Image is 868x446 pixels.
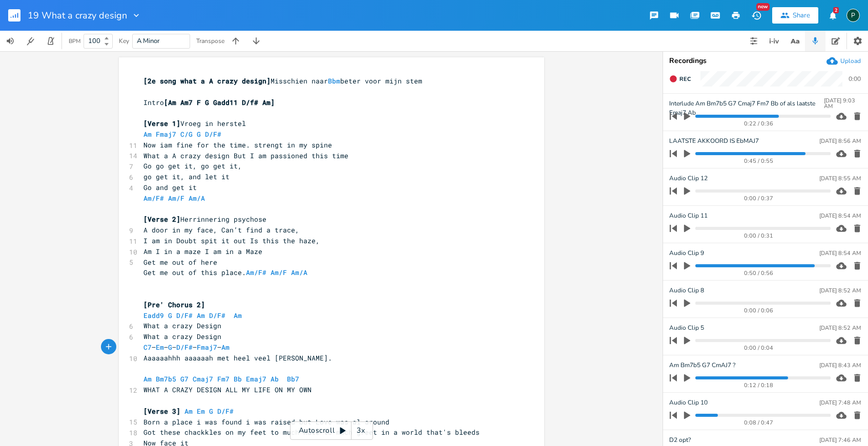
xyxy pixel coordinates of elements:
[687,121,831,126] div: 0:22 / 0:36
[826,55,861,67] button: Upload
[143,300,205,309] span: [Pre' Chorus 2]
[143,140,332,150] span: Now iam fine for the time. strengt in my spine
[756,3,770,11] div: New
[143,268,312,277] span: Get me out of this place.
[669,286,704,295] span: Audio Clip 8
[846,4,860,27] button: P
[291,268,307,277] span: Am/A
[143,183,197,192] span: Go and get it
[143,76,271,86] span: [2e song what a A crazy design]
[143,321,221,330] span: What a crazy Design
[234,311,242,320] span: Am
[197,407,205,416] span: Em
[246,374,266,384] span: Emaj7
[143,385,312,394] span: WHAT A CRAZY DESIGN ALL MY LIFE ON MY OWN
[246,268,266,277] span: Am/F#
[143,428,480,437] span: Got these chackkles on my feet to much hate to much greet in a world that's bleeds
[143,194,164,203] span: Am/F#
[209,407,213,416] span: G
[28,11,127,20] span: 19 What a crazy design
[143,311,164,320] span: Eadd9
[352,421,370,440] div: 3x
[143,332,221,341] span: What a crazy Design
[819,325,861,331] div: [DATE] 8:52 AM
[119,38,129,44] div: Key
[176,311,193,320] span: D/F#
[156,130,176,139] span: Fmaj7
[669,57,862,65] div: Recordings
[687,233,831,239] div: 0:00 / 0:31
[687,383,831,388] div: 0:12 / 0:18
[143,343,152,352] span: C7
[833,7,839,13] div: 2
[669,136,759,146] span: LAATSTE AKKOORD IS EbMAJ7
[143,343,230,352] span: – – – – –
[687,270,831,276] div: 0:50 / 0:56
[184,407,193,416] span: Am
[221,343,230,352] span: Am
[217,374,230,384] span: Fm7
[168,311,172,320] span: G
[746,6,767,25] button: New
[197,311,205,320] span: Am
[193,374,213,384] span: Cmaj7
[164,98,275,107] span: [Am Am7 F G Gadd11 D/f# Am]
[180,374,189,384] span: G7
[143,76,422,86] span: Misschien naar beter voor mijn stem
[143,417,389,427] span: Born a place i was found i was raised but Love was al around
[143,236,320,245] span: I am in Doubt spit it out Is this the haze,
[819,176,861,181] div: [DATE] 8:55 AM
[143,119,180,128] span: [Verse 1]
[665,71,695,87] button: Rec
[819,288,861,293] div: [DATE] 8:52 AM
[840,57,861,65] div: Upload
[196,38,224,44] div: Transpose
[772,7,818,24] button: Share
[143,407,180,416] span: [Verse 3]
[819,250,861,256] div: [DATE] 8:54 AM
[143,258,217,267] span: Get me out of here
[197,130,201,139] span: G
[180,130,193,139] span: C/G
[143,172,230,181] span: go get it, and let it
[669,398,708,408] span: Audio Clip 10
[143,98,279,107] span: Intro
[271,268,287,277] span: Am/F
[679,75,691,83] span: Rec
[849,76,861,82] div: 0:00
[197,343,217,352] span: Fmaj7
[143,215,266,224] span: Herrinnering psychose
[156,374,176,384] span: Bm7b5
[143,119,246,128] span: Vroeg in herstel
[669,435,691,445] span: D2 opt?
[143,130,152,139] span: Am
[143,225,299,235] span: A door in my face, Can’t find a trace,
[669,360,735,370] span: Am Bm7b5 G7 CmAJ7 ?
[669,248,704,258] span: Audio Clip 9
[819,213,861,219] div: [DATE] 8:54 AM
[819,437,861,443] div: [DATE] 7:46 AM
[793,11,810,20] div: Share
[69,38,80,44] div: BPM
[217,407,234,416] span: D/F#
[819,138,861,144] div: [DATE] 8:56 AM
[143,151,348,160] span: What a A crazy design But I am passioned this time
[669,211,708,221] span: Audio Clip 11
[271,374,279,384] span: Ab
[209,311,225,320] span: D/F#
[168,343,172,352] span: G
[156,343,164,352] span: Em
[287,374,299,384] span: Bb7
[137,36,160,46] span: A Minor
[205,130,221,139] span: D/F#
[819,400,861,406] div: [DATE] 7:48 AM
[824,98,861,109] div: [DATE] 9:03 AM
[687,345,831,351] div: 0:00 / 0:04
[687,420,831,426] div: 0:08 / 0:47
[143,215,180,224] span: [Verse 2]
[143,353,332,363] span: Aaaaaahhh aaaaaah met heel veel [PERSON_NAME].
[189,194,205,203] span: Am/A
[328,76,340,86] span: Bbm
[687,308,831,313] div: 0:00 / 0:06
[819,363,861,368] div: [DATE] 8:43 AM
